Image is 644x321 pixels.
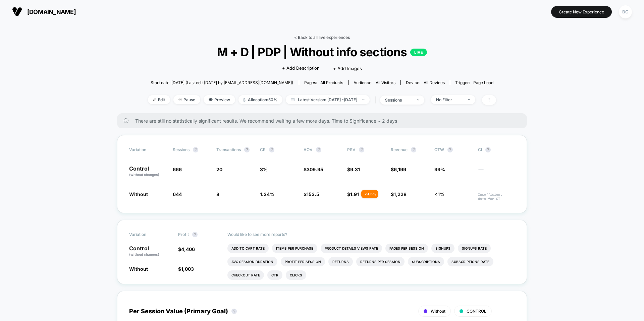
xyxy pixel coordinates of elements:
button: ? [193,147,198,152]
span: 666 [173,167,182,172]
button: ? [192,232,198,237]
span: $ [347,167,360,172]
span: CONTROL [467,309,486,314]
span: $ [304,191,319,197]
button: ? [411,147,416,152]
img: rebalance [244,98,246,102]
li: Product Details Views Rate [321,244,382,253]
span: Page Load [473,80,493,85]
span: OTW [434,147,471,152]
li: Returns Per Session [356,257,405,266]
span: Preview [204,95,235,104]
span: PSV [347,147,356,152]
span: Transactions [216,147,241,152]
span: [DOMAIN_NAME] [27,8,76,15]
div: Pages: [304,80,343,85]
span: Without [129,191,148,197]
span: All Visitors [376,80,395,85]
img: edit [153,98,156,101]
div: Audience: [354,80,395,85]
span: Edit [148,95,170,104]
span: | [373,95,380,105]
span: 20 [216,167,222,172]
span: Pause [173,95,200,104]
button: ? [359,147,364,152]
span: 309.95 [307,167,323,172]
span: $ [304,167,323,172]
span: + Add Description [282,65,320,72]
li: Subscriptions [408,257,444,266]
span: CI [478,147,515,152]
li: Pages Per Session [385,244,428,253]
span: Insufficient data for CI [478,192,515,201]
span: --- [478,168,515,177]
div: BG [619,5,632,18]
button: ? [316,147,321,152]
div: sessions [385,98,412,103]
img: end [468,99,470,100]
a: < Back to all live experiences [294,35,350,40]
button: [DOMAIN_NAME] [10,6,78,17]
span: Revenue [391,147,408,152]
img: Visually logo [12,7,22,17]
p: Control [129,246,171,257]
p: LIVE [410,49,427,56]
button: ? [244,147,250,152]
span: 153.5 [307,191,319,197]
button: ? [231,309,237,314]
button: ? [485,147,491,152]
li: Subscriptions Rate [447,257,493,266]
li: Checkout Rate [227,270,264,280]
img: end [362,99,365,100]
button: ? [269,147,274,152]
li: Signups [431,244,454,253]
span: Latest Version: [DATE] - [DATE] [286,95,370,104]
span: 8 [216,191,219,197]
div: - 79.5 % [361,190,378,198]
img: calendar [291,98,294,101]
span: Sessions [173,147,190,152]
span: 3 % [260,167,268,172]
span: AOV [304,147,313,152]
span: 9.31 [350,167,360,172]
li: Ctr [267,270,282,280]
p: Would like to see more reports? [227,232,515,237]
span: $ [178,246,195,252]
span: all devices [424,80,445,85]
span: $ [391,167,406,172]
li: Add To Cart Rate [227,244,269,253]
span: 99% [434,167,445,172]
span: $ [178,266,194,272]
span: (without changes) [129,173,159,177]
button: BG [617,5,634,19]
span: Start date: [DATE] (Last edit [DATE] by [EMAIL_ADDRESS][DOMAIN_NAME]) [151,80,293,85]
span: 4,406 [181,246,195,252]
span: M + D | PDP | Without info sections [165,45,479,59]
span: Without [431,309,445,314]
span: 1,003 [181,266,194,272]
button: Create New Experience [551,6,612,18]
span: Allocation: 50% [238,95,282,104]
li: Returns [328,257,353,266]
span: Device: [400,80,450,85]
p: Control [129,166,166,177]
span: $ [347,191,359,197]
span: 1.24 % [260,191,274,197]
span: Profit [178,232,189,237]
span: Without [129,266,148,272]
span: $ [391,191,407,197]
div: Trigger: [455,80,493,85]
span: all products [320,80,343,85]
div: No Filter [436,97,463,102]
span: (without changes) [129,252,159,256]
li: Avg Session Duration [227,257,277,266]
span: 644 [173,191,182,197]
li: Profit Per Session [281,257,325,266]
span: There are still no statistically significant results. We recommend waiting a few more days . Time... [135,118,514,124]
span: 6,199 [394,167,406,172]
span: CR [260,147,266,152]
span: Variation [129,147,166,152]
span: 1.91 [350,191,359,197]
span: 1,228 [394,191,407,197]
li: Clicks [286,270,306,280]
